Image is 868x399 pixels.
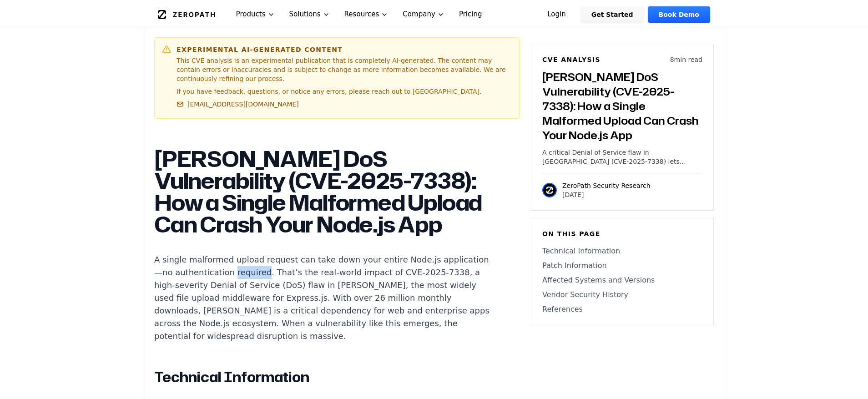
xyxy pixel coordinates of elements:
h6: On this page [542,229,702,238]
p: A critical Denial of Service flaw in [GEOGRAPHIC_DATA] (CVE-2025-7338) lets attackers crash Node.... [542,148,702,166]
p: This CVE analysis is an experimental publication that is completely AI-generated. The content may... [177,56,512,83]
a: Vendor Security History [542,289,702,300]
a: Get Started [580,6,644,23]
a: References [542,304,702,315]
img: ZeroPath Security Research [542,183,557,197]
p: [DATE] [562,190,651,199]
p: 8 min read [670,55,702,64]
a: Affected Systems and Versions [542,275,702,286]
p: If you have feedback, questions, or notice any errors, please reach out to [GEOGRAPHIC_DATA]. [177,87,512,96]
a: [EMAIL_ADDRESS][DOMAIN_NAME] [177,100,299,109]
h1: [PERSON_NAME] DoS Vulnerability (CVE-2025-7338): How a Single Malformed Upload Can Crash Your Nod... [154,148,493,235]
a: Technical Information [542,246,702,257]
h6: Experimental AI-Generated Content [177,45,512,54]
h6: CVE Analysis [542,55,601,64]
h2: Technical Information [154,368,493,386]
a: Book Demo [648,6,710,23]
p: A single malformed upload request can take down your entire Node.js application—no authentication... [154,253,493,343]
a: Patch Information [542,260,702,271]
h3: [PERSON_NAME] DoS Vulnerability (CVE-2025-7338): How a Single Malformed Upload Can Crash Your Nod... [542,70,702,142]
p: ZeroPath Security Research [562,181,651,190]
a: Login [536,6,577,23]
